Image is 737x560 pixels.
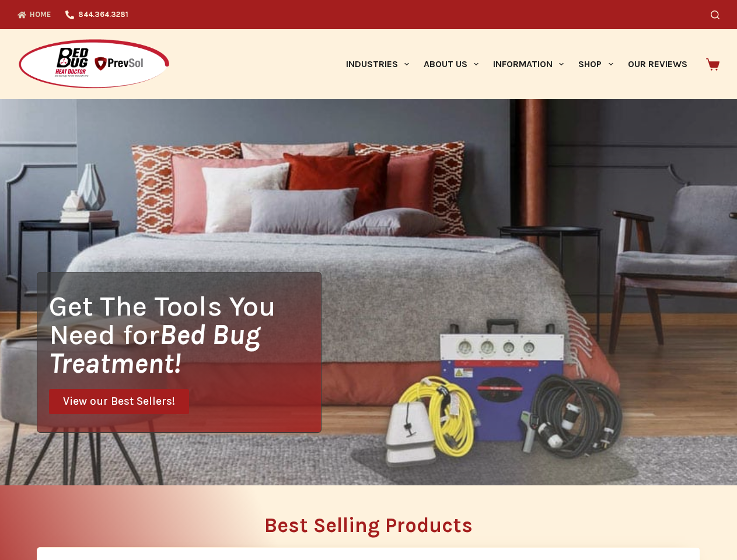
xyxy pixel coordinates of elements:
a: View our Best Sellers! [49,389,189,414]
h1: Get The Tools You Need for [49,292,321,377]
a: Information [486,29,571,99]
a: Our Reviews [620,29,694,99]
img: Prevsol/Bed Bug Heat Doctor [18,38,170,90]
span: View our Best Sellers! [63,396,175,407]
a: Industries [338,29,416,99]
nav: Primary [338,29,694,99]
button: Search [711,10,719,19]
i: Bed Bug Treatment! [49,318,260,380]
h2: Best Selling Products [37,515,700,535]
a: About Us [416,29,485,99]
a: Shop [571,29,620,99]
